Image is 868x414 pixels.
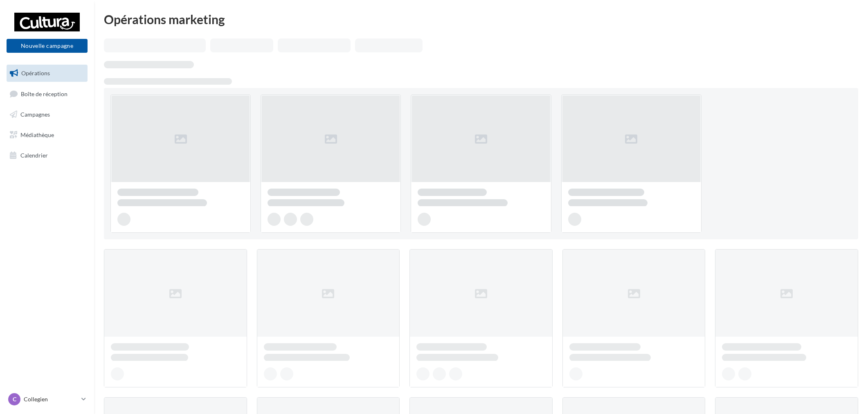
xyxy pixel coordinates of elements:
[5,106,89,123] a: Campagnes
[7,39,88,53] button: Nouvelle campagne
[20,111,50,118] span: Campagnes
[5,65,89,82] a: Opérations
[5,147,89,164] a: Calendrier
[5,126,89,144] a: Médiathèque
[5,85,89,103] a: Boîte de réception
[20,131,54,138] span: Médiathèque
[24,395,78,403] p: Collegien
[7,391,88,407] a: C Collegien
[104,13,858,25] div: Opérations marketing
[20,151,48,158] span: Calendrier
[21,90,67,97] span: Boîte de réception
[21,70,50,76] span: Opérations
[13,395,16,403] span: C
